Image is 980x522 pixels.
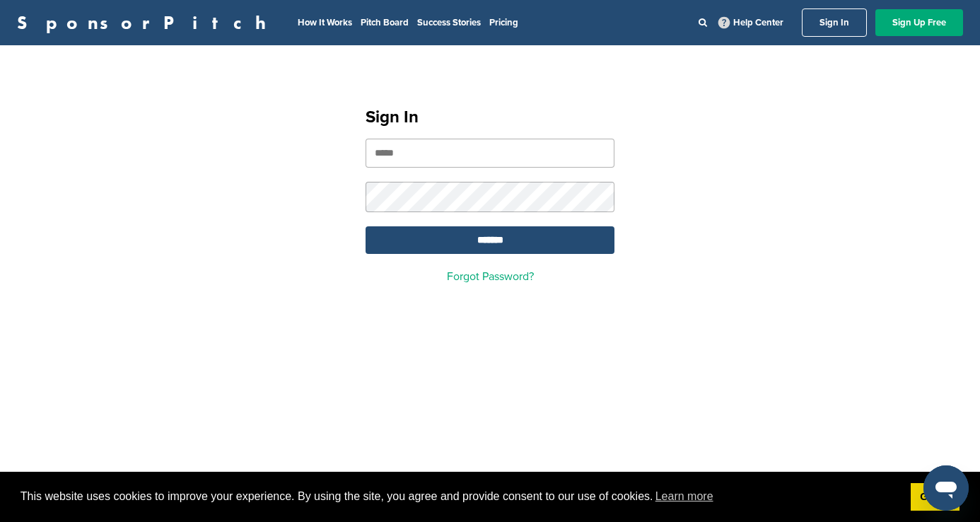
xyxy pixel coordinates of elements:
span: This website uses cookies to improve your experience. By using the site, you agree and provide co... [21,486,899,507]
a: Sign Up Free [875,9,963,36]
a: Success Stories [417,17,481,28]
iframe: Button to launch messaging window [923,465,969,511]
a: How It Works [298,17,352,28]
a: Sign In [802,8,867,37]
a: learn more about cookies [653,486,716,507]
h1: Sign In [366,105,614,130]
a: dismiss cookie message [911,483,959,511]
a: Help Center [716,14,786,31]
a: Pitch Board [361,17,409,28]
a: Forgot Password? [447,269,534,284]
a: SponsorPitch [17,13,275,32]
a: Pricing [489,17,518,28]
